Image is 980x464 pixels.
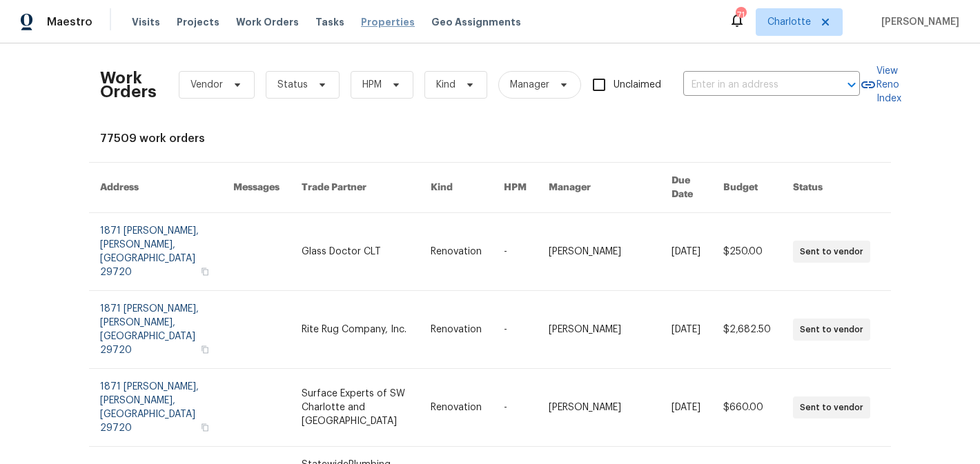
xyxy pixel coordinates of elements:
[47,15,92,29] span: Maestro
[89,163,222,213] th: Address
[876,15,959,29] span: [PERSON_NAME]
[842,75,861,94] button: Open
[177,15,219,29] span: Projects
[361,15,415,29] span: Properties
[683,74,821,96] input: Enter in an address
[100,71,157,99] h2: Work Orders
[420,213,493,291] td: Renovation
[291,163,420,213] th: Trade Partner
[420,291,493,369] td: Renovation
[510,78,549,92] span: Manager
[736,8,745,22] div: 71
[199,265,211,278] button: Copy Address
[493,163,538,213] th: HPM
[712,163,782,213] th: Budget
[538,163,660,213] th: Manager
[614,78,661,92] span: Unclaimed
[291,291,420,369] td: Rite Rug Company, Inc.
[222,163,291,213] th: Messages
[436,78,455,92] span: Kind
[199,343,211,356] button: Copy Address
[420,369,493,447] td: Renovation
[420,163,493,213] th: Kind
[782,163,891,213] th: Status
[236,15,299,29] span: Work Orders
[538,291,660,369] td: [PERSON_NAME]
[315,17,344,27] span: Tasks
[277,78,308,92] span: Status
[767,15,811,29] span: Charlotte
[291,369,420,447] td: Surface Experts of SW Charlotte and [GEOGRAPHIC_DATA]
[860,64,901,105] a: View Reno Index
[431,15,521,29] span: Geo Assignments
[362,78,382,92] span: HPM
[100,132,880,145] div: 77509 work orders
[199,421,211,434] button: Copy Address
[291,213,420,291] td: Glass Doctor CLT
[493,291,538,369] td: -
[493,369,538,447] td: -
[538,213,660,291] td: [PERSON_NAME]
[660,163,712,213] th: Due Date
[190,78,223,92] span: Vendor
[538,369,660,447] td: [PERSON_NAME]
[132,15,160,29] span: Visits
[493,213,538,291] td: -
